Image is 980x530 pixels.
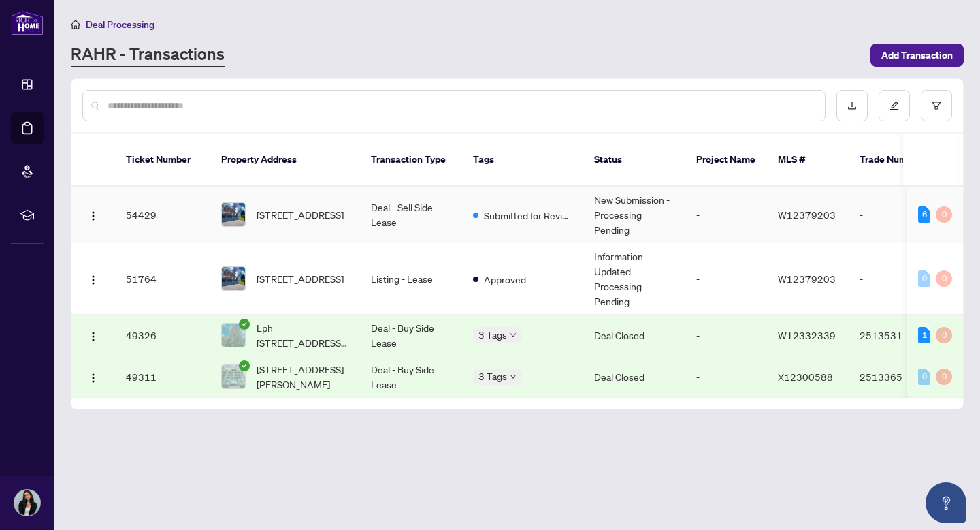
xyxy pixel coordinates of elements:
button: Logo [82,324,104,346]
span: home [71,20,80,29]
span: filter [932,101,941,110]
div: 0 [936,327,952,343]
td: - [685,187,767,243]
td: - [685,315,767,356]
td: Deal - Buy Side Lease [360,315,462,356]
td: Deal Closed [583,356,685,398]
button: Add Transaction [870,44,964,67]
td: 49311 [115,356,210,398]
img: thumbnail-img [222,267,245,290]
img: Logo [88,275,99,285]
th: Tags [462,134,583,187]
span: down [510,332,517,339]
img: Profile Icon [14,490,40,516]
td: Deal - Sell Side Lease [360,187,462,243]
span: [STREET_ADDRESS] [257,271,344,286]
span: Add Transaction [881,44,953,66]
span: [STREET_ADDRESS][PERSON_NAME] [257,362,349,392]
button: Logo [82,366,104,388]
span: 3 Tags [478,327,507,343]
button: filter [921,90,952,121]
a: RAHR - Transactions [71,43,225,67]
span: Approved [484,272,526,287]
th: Property Address [210,134,360,187]
td: 49326 [115,315,210,356]
span: Lph [STREET_ADDRESS][PERSON_NAME] [257,320,349,350]
img: Logo [88,331,99,342]
img: Logo [88,373,99,384]
img: thumbnail-img [222,324,245,347]
img: thumbnail-img [222,203,245,226]
img: Logo [88,211,99,221]
th: Ticket Number [115,134,210,187]
img: logo [11,10,44,35]
div: 0 [918,369,930,385]
th: MLS # [767,134,849,187]
div: 0 [918,270,930,287]
span: down [510,373,517,380]
td: Deal Closed [583,315,685,356]
button: Open asap [926,482,966,523]
span: 3 Tags [478,369,507,384]
span: edit [889,101,899,110]
button: Logo [82,204,104,225]
span: Deal Processing [86,18,154,31]
td: Deal - Buy Side Lease [360,356,462,398]
span: W12332339 [778,329,836,341]
td: Listing - Lease [360,243,462,315]
td: 2513365 [849,356,944,398]
button: Logo [82,268,104,290]
button: download [836,90,868,121]
span: W12379203 [778,208,836,221]
th: Transaction Type [360,134,462,187]
td: 2513531 [849,315,944,356]
td: 51764 [115,243,210,315]
button: edit [879,90,910,121]
div: 1 [918,327,930,343]
td: - [685,243,767,315]
td: - [849,187,944,243]
span: check-circle [239,319,250,330]
th: Status [583,134,685,187]
span: [STREET_ADDRESS] [257,207,344,222]
span: X12300588 [778,371,833,383]
div: 0 [936,206,952,223]
span: download [847,101,857,110]
td: - [849,243,944,315]
span: W12379203 [778,272,836,285]
td: New Submission - Processing Pending [583,187,685,243]
div: 0 [936,270,952,287]
span: check-circle [239,360,250,371]
img: thumbnail-img [222,365,245,388]
span: Submitted for Review [484,208,572,223]
td: Information Updated - Processing Pending [583,243,685,315]
div: 0 [936,369,952,385]
div: 6 [918,206,930,223]
td: 54429 [115,187,210,243]
td: - [685,356,767,398]
th: Trade Number [849,134,944,187]
th: Project Name [685,134,767,187]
